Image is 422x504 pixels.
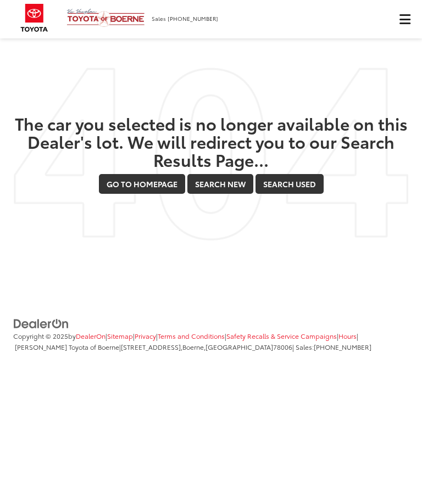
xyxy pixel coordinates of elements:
[182,342,206,351] span: Boerne,
[156,331,225,340] span: |
[13,318,69,330] img: DealerOn
[13,331,68,340] span: Copyright © 2025
[206,342,273,351] span: [GEOGRAPHIC_DATA]
[226,331,337,340] a: Safety Recalls & Service Campaigns, Opens in a new tab
[107,331,133,340] a: Sitemap
[135,331,156,340] a: Privacy
[105,331,133,340] span: |
[68,331,105,340] span: by
[256,174,324,194] a: Search Used
[158,331,225,340] a: Terms and Conditions
[273,342,292,351] span: 78006
[121,342,182,351] span: [STREET_ADDRESS],
[168,14,218,23] span: [PHONE_NUMBER]
[119,342,292,351] span: |
[99,174,185,194] a: Go to Homepage
[13,114,409,169] h2: The car you selected is no longer available on this Dealer's lot. We will redirect you to our Sea...
[152,14,166,23] span: Sales
[292,342,371,351] span: | Sales:
[314,342,371,351] span: [PHONE_NUMBER]
[187,174,253,194] a: Search New
[76,331,105,340] a: DealerOn Home Page
[338,331,357,340] a: Hours
[13,317,69,328] a: DealerOn
[133,331,156,340] span: |
[225,331,337,340] span: |
[66,8,145,27] img: Vic Vaughan Toyota of Boerne
[337,331,357,340] span: |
